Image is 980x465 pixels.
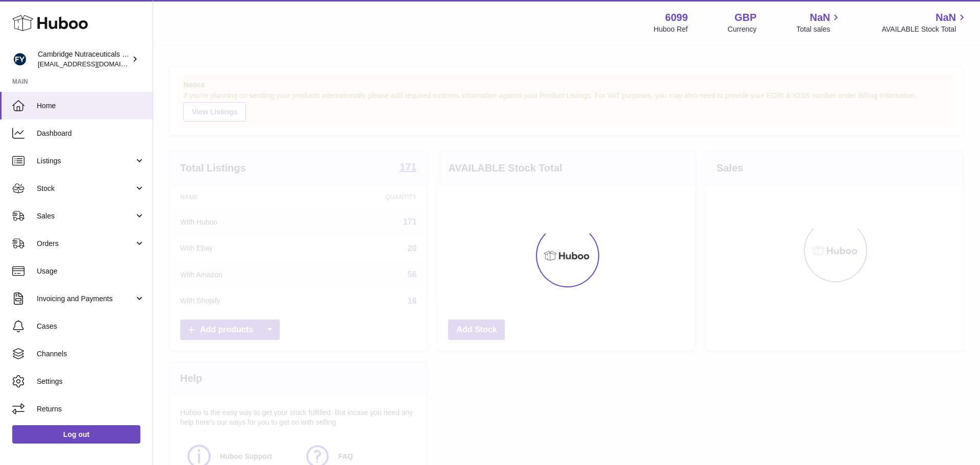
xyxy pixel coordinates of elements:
[38,50,130,69] div: Cambridge Nutraceuticals Ltd
[936,11,956,25] span: NaN
[728,25,757,34] div: Currency
[37,101,145,111] span: Home
[37,156,134,166] span: Listings
[12,52,28,67] img: internalAdmin-6099@internal.huboo.com
[796,11,842,34] a: NaN Total sales
[37,129,145,138] span: Dashboard
[38,60,150,68] span: [EMAIL_ADDRESS][DOMAIN_NAME]
[665,11,688,25] strong: 6099
[734,11,756,25] strong: GBP
[37,322,145,331] span: Cases
[37,266,145,276] span: Usage
[37,184,134,193] span: Stock
[37,349,145,359] span: Channels
[881,11,968,34] a: NaN AVAILABLE Stock Total
[796,25,842,34] span: Total sales
[37,294,134,304] span: Invoicing and Payments
[37,377,145,386] span: Settings
[12,425,140,444] a: Log out
[37,211,134,221] span: Sales
[654,25,688,34] div: Huboo Ref
[37,239,134,249] span: Orders
[37,404,145,414] span: Returns
[881,25,968,34] span: AVAILABLE Stock Total
[810,11,830,25] span: NaN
